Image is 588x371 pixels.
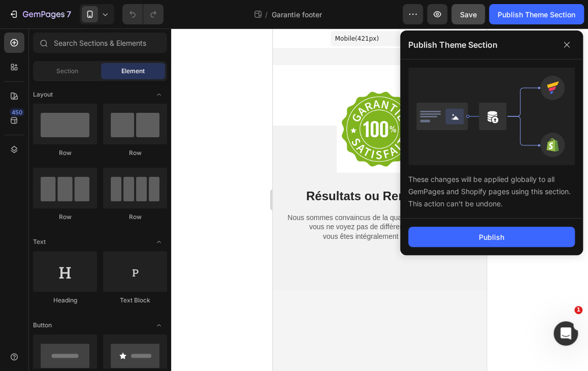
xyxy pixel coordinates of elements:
div: Row [33,148,97,158]
div: Publish Theme Section [498,9,575,20]
div: Row [103,148,167,158]
button: Save [451,4,485,24]
p: 7 [67,8,71,20]
button: 7 [4,4,76,24]
button: Publish Theme Section [489,4,584,24]
span: Element [121,67,145,76]
span: Section [56,67,78,76]
span: Toggle open [151,317,167,333]
div: Publish [479,232,504,242]
span: Garantie footer [272,9,322,20]
div: Text Block [103,296,167,305]
div: Row [103,212,167,222]
div: Heading [33,296,97,305]
iframe: Design area [273,28,486,371]
span: Toggle open [151,234,167,250]
div: These changes will be applied globally to all GemPages and Shopify pages using this section. This... [408,165,575,210]
div: Undo/Redo [122,4,164,24]
span: Layout [33,90,53,99]
span: Button [33,321,52,330]
span: Save [460,10,477,19]
span: 1 [574,306,582,314]
p: Publish Theme Section [408,39,498,51]
button: Publish [408,227,575,247]
div: Row [33,212,97,222]
span: Toggle open [151,86,167,103]
input: Search Sections & Elements [33,33,167,53]
div: 450 [10,108,24,116]
iframe: Intercom live chat [553,321,578,346]
span: / [265,9,268,20]
span: Text [33,237,46,246]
